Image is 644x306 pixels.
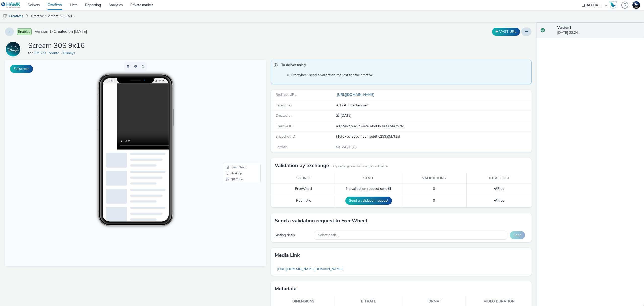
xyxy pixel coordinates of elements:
[466,173,532,183] th: Total cost
[492,28,520,36] button: VAST URL
[340,113,351,118] span: [DATE]
[339,186,398,191] div: No validation request sent
[275,162,329,169] h3: Validation by exchange
[103,19,108,22] span: 22:13
[336,124,531,129] div: a0724b27-ed39-42a8-8d8b-4e4a74a752fd
[28,41,85,51] h1: Scream 30S 9x16
[275,145,287,149] span: Format
[318,233,339,237] span: Select deals...
[332,164,388,168] small: Only exchanges in this list require validation
[10,65,33,73] button: Fullscreen
[609,1,617,9] img: Hawk Academy
[271,173,336,183] th: Source
[275,252,300,259] h3: Media link
[291,73,529,78] li: Freewheel: send a validation request for the creative
[273,233,312,238] div: Existing deals
[275,92,297,97] span: Redirect URL
[336,134,531,139] div: f1cf07ac-56ac-433f-ae58-c239a0d7f1af
[336,103,531,108] div: Arts & Entertainment
[6,42,20,56] img: OMG23 Toronto - Disney+
[433,186,435,191] span: 0
[3,14,8,19] img: mobile
[226,106,242,109] span: Smartphone
[510,231,525,239] button: Send
[340,113,351,118] div: Creation 26 September 2025, 22:24
[1,2,21,8] img: undefined Logo
[433,198,435,203] span: 0
[275,103,292,108] span: Categories
[336,92,376,97] a: [URL][DOMAIN_NAME]
[29,10,77,22] a: Creative : Scream 30S 9x16
[275,124,293,129] span: Creative ID
[271,194,336,207] td: Pubmatic
[632,1,640,9] img: Support Hawk
[28,51,34,55] span: for
[336,173,401,183] th: State
[609,1,619,9] a: Hawk Academy
[557,25,640,36] div: [DATE] 22:24
[341,145,356,150] span: VAST 3.0
[494,198,504,203] span: Free
[494,186,504,191] span: Free
[219,116,255,123] li: QR Code
[275,264,345,274] a: [URL][DOMAIN_NAME][DOMAIN_NAME]
[557,25,571,30] strong: Version 1
[275,113,293,118] span: Created on
[345,197,392,205] button: Send a validation request
[388,186,391,191] div: Please select a deal below and click on Send to send a validation request to FreeWheel.
[17,28,32,35] span: Enabled
[219,104,255,110] li: Smartphone
[275,217,367,225] h3: Send a validation request to FreeWheel
[491,28,521,36] div: Duplicate the creative as a VAST URL
[219,110,255,116] li: Desktop
[5,47,23,51] a: OMG23 Toronto - Disney+
[271,183,336,194] td: FreeWheel
[401,173,466,183] th: Validations
[226,112,237,115] span: Desktop
[281,63,527,69] span: To deliver using:
[35,29,87,35] span: Version 1 - Created on [DATE]
[34,51,77,55] a: OMG23 Toronto - Disney+
[275,285,297,293] h3: Metadata
[226,118,238,121] span: QR Code
[275,134,295,139] span: Snapshot ID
